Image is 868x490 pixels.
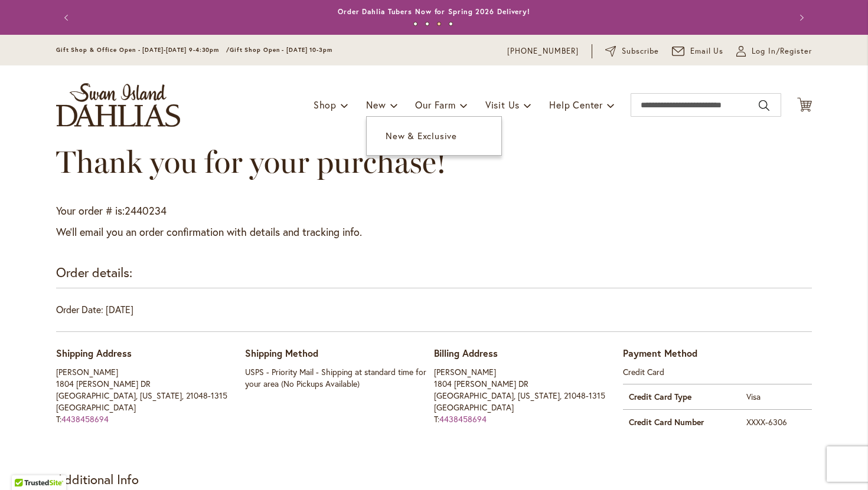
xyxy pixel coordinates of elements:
span: Our Farm [415,98,455,111]
strong: Order details: [56,264,132,281]
span: Shipping Method [245,347,318,359]
button: 2 of 4 [425,22,429,26]
a: 4438458694 [439,413,487,425]
p: We'll email you an order confirmation with details and tracking info. [56,225,812,240]
span: Log In/Register [752,45,812,57]
button: 4 of 4 [449,22,453,26]
a: store logo [56,83,180,127]
button: Next [788,6,812,29]
span: Gift Shop Open - [DATE] 10-3pm [230,46,332,54]
span: Thank you for your purchase! [56,143,446,180]
span: New [366,98,386,111]
td: Visa [740,384,812,409]
a: Log In/Register [736,45,812,57]
span: Shop [314,98,337,111]
div: USPS - Priority Mail - Shipping at standard time for your area (No Pickups Available) [245,366,434,390]
span: Payment Method [623,347,697,359]
span: New & Exclusive [386,130,457,142]
th: Credit Card Type [623,384,740,409]
span: Gift Shop & Office Open - [DATE]-[DATE] 9-4:30pm / [56,46,230,54]
button: 1 of 4 [413,22,417,26]
a: Subscribe [605,45,659,57]
button: 3 of 4 [437,22,441,26]
a: 4438458694 [61,413,109,425]
span: Shipping Address [56,347,132,359]
p: Your order # is: [56,203,812,219]
span: 2440234 [125,203,167,218]
span: Visit Us [485,98,520,111]
span: Help Center [549,98,603,111]
dt: Credit Card [623,366,812,378]
address: [PERSON_NAME] 1804 [PERSON_NAME] DR [GEOGRAPHIC_DATA], [US_STATE], 21048-1315 [GEOGRAPHIC_DATA] T: [56,366,245,425]
span: Billing Address [434,347,498,359]
td: XXXX-6306 [740,409,812,435]
span: Subscribe [622,45,659,57]
div: Order Date: [DATE] [56,303,812,332]
th: Credit Card Number [623,409,740,435]
address: [PERSON_NAME] 1804 [PERSON_NAME] DR [GEOGRAPHIC_DATA], [US_STATE], 21048-1315 [GEOGRAPHIC_DATA] T: [434,366,623,425]
strong: Additional Info [56,471,139,488]
a: Order Dahlia Tubers Now for Spring 2026 Delivery! [338,7,530,16]
button: Previous [56,6,80,29]
a: Email Us [672,45,724,57]
iframe: Launch Accessibility Center [9,448,42,481]
a: [PHONE_NUMBER] [507,45,579,57]
span: Email Us [690,45,724,57]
